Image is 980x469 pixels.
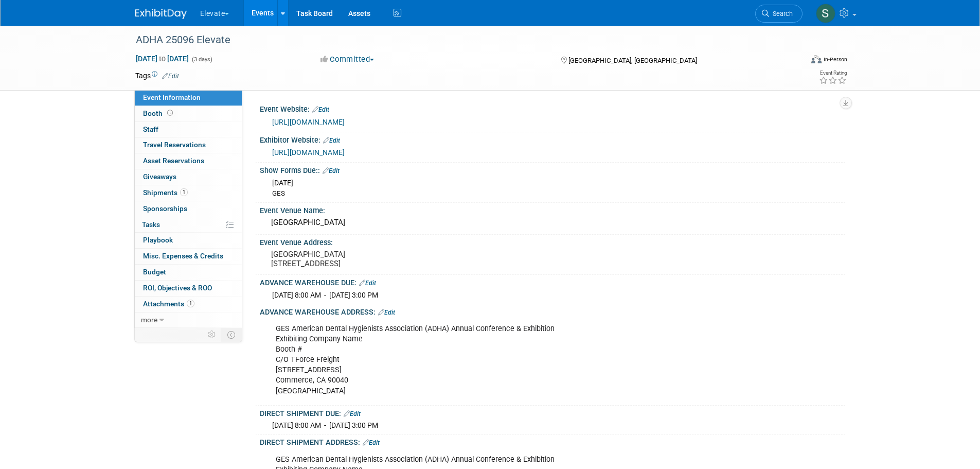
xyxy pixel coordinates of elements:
div: DIRECT SHIPMENT DUE: [260,406,845,419]
span: Event Information [143,93,201,101]
span: Budget [143,268,166,276]
a: ROI, Objectives & ROO [135,281,242,296]
span: Tasks [142,220,160,229]
span: Travel Reservations [143,141,206,149]
span: Staff [143,125,158,133]
span: Attachments [143,300,194,308]
span: Asset Reservations [143,157,204,165]
span: Booth not reserved yet [165,109,175,117]
a: [URL][DOMAIN_NAME] [272,148,345,157]
a: [URL][DOMAIN_NAME] [272,118,345,126]
a: Search [755,5,803,23]
span: Playbook [143,236,173,244]
div: ADHA 25096 Elevate [132,31,787,49]
div: Event Rating [819,71,847,76]
div: Event Format [742,54,848,69]
td: Personalize Event Tab Strip [203,328,221,341]
div: [GEOGRAPHIC_DATA] [268,215,838,231]
a: Misc. Expenses & Credits [135,249,242,264]
div: Show Forms Due:: [260,163,845,176]
a: Edit [323,167,340,175]
a: Event Information [135,90,242,106]
a: Asset Reservations [135,153,242,169]
span: (3 days) [191,56,212,63]
span: Giveaways [143,172,176,181]
span: 1 [180,188,188,196]
td: Toggle Event Tabs [221,328,242,341]
a: Edit [344,410,361,418]
span: [GEOGRAPHIC_DATA], [GEOGRAPHIC_DATA] [568,57,697,64]
div: Event Venue Name: [260,203,845,216]
div: GES [272,189,838,199]
a: more [135,312,242,328]
a: Attachments1 [135,297,242,312]
img: Samantha Meyers [816,4,835,23]
a: Sponsorships [135,201,242,217]
button: Committed [317,54,378,65]
a: Giveaways [135,169,242,185]
span: Search [769,10,793,18]
a: Edit [162,73,179,80]
div: ADVANCE WAREHOUSE ADDRESS: [260,304,845,318]
span: [DATE] [272,179,293,187]
img: ExhibitDay [135,9,187,19]
div: In-Person [823,56,847,63]
span: to [157,55,167,63]
span: Booth [143,109,175,117]
span: more [141,316,157,324]
div: GES American Dental Hygienists Association (ADHA) Annual Conference & Exhibition Exhibiting Compa... [269,319,732,402]
div: Event Venue Address: [260,235,845,248]
a: Edit [378,309,395,316]
a: Edit [363,439,380,446]
td: Tags [135,71,179,81]
a: Edit [323,137,340,144]
span: Misc. Expenses & Credits [143,252,223,260]
a: Playbook [135,233,242,248]
span: Shipments [143,188,188,197]
div: ADVANCE WAREHOUSE DUE: [260,275,845,288]
span: [DATE] [DATE] [135,54,189,63]
img: Format-Inperson.png [811,55,822,63]
span: [DATE] 8:00 AM - [DATE] 3:00 PM [272,291,378,299]
a: Edit [312,106,329,113]
div: Event Website: [260,101,845,115]
span: [DATE] 8:00 AM - [DATE] 3:00 PM [272,421,378,429]
span: Sponsorships [143,204,187,213]
a: Booth [135,106,242,121]
div: DIRECT SHIPMENT ADDRESS: [260,435,845,448]
a: Budget [135,265,242,280]
span: ROI, Objectives & ROO [143,284,212,292]
a: Tasks [135,217,242,233]
a: Shipments1 [135,185,242,201]
a: Staff [135,122,242,137]
div: Exhibitor Website: [260,132,845,146]
a: Edit [359,280,376,287]
span: 1 [187,300,194,307]
a: Travel Reservations [135,137,242,153]
pre: [GEOGRAPHIC_DATA] [STREET_ADDRESS] [271,250,492,268]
